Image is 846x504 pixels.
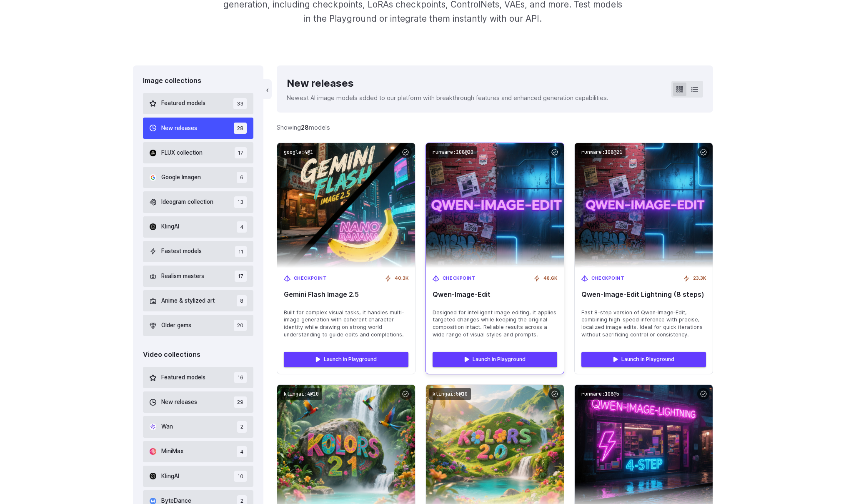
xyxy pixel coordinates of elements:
[234,320,247,331] span: 20
[161,99,205,108] span: Featured models
[433,291,557,298] span: Qwen‑Image‑Edit
[280,388,322,400] code: klingai:4@10
[237,172,247,183] span: 6
[143,93,253,114] button: Featured models 33
[233,98,247,109] span: 33
[235,271,247,282] span: 17
[284,309,408,339] span: Built for complex visual tasks, it handles multi-image generation with coherent character identit...
[234,396,247,408] span: 29
[161,422,173,431] span: Wan
[581,291,706,298] span: Qwen‑Image‑Edit Lightning (8 steps)
[143,349,253,360] div: Video collections
[581,309,706,339] span: Fast 8-step version of Qwen‑Image‑Edit, combining high-speed inference with precise, localized im...
[591,275,625,282] span: Checkpoint
[433,352,557,367] a: Launch in Playground
[277,143,415,268] img: Gemini Flash Image 2.5
[234,123,247,134] span: 28
[419,136,571,274] img: Qwen‑Image‑Edit
[237,446,247,457] span: 4
[235,246,247,257] span: 11
[143,367,253,388] button: Featured models 16
[143,466,253,487] button: KlingAI 10
[143,441,253,462] button: MiniMax 4
[143,266,253,287] button: Realism masters 17
[143,167,253,188] button: Google Imagen 6
[143,290,253,311] button: Anime & stylized art 8
[280,146,316,158] code: google:4@1
[143,142,253,163] button: FLUX collection 17
[277,123,330,132] div: Showing models
[578,388,623,400] code: runware:108@5
[161,247,202,256] span: Fastest models
[429,388,471,400] code: klingai:5@10
[234,471,247,482] span: 10
[287,75,608,91] div: New releases
[143,216,253,238] button: KlingAI 4
[161,296,215,306] span: Anime & stylized art
[143,315,253,336] button: Older gems 20
[284,352,408,367] a: Launch in Playground
[161,447,183,456] span: MiniMax
[161,222,179,231] span: KlingAI
[543,275,557,282] span: 48.6K
[263,79,272,99] button: ‹
[161,373,205,382] span: Featured models
[161,472,179,481] span: KlingAI
[235,147,247,158] span: 17
[143,241,253,262] button: Fastest models 11
[143,416,253,437] button: Wan 2
[433,309,557,339] span: Designed for intelligent image editing, it applies targeted changes while keeping the original co...
[237,295,247,306] span: 8
[301,124,309,131] strong: 28
[237,221,247,233] span: 4
[143,75,253,86] div: Image collections
[234,372,247,383] span: 16
[237,421,247,432] span: 2
[287,93,608,103] p: Newest AI image models added to our platform with breakthrough features and enhanced generation c...
[161,198,213,207] span: Ideogram collection
[161,173,201,182] span: Google Imagen
[693,275,706,282] span: 23.3K
[443,275,476,282] span: Checkpoint
[143,118,253,139] button: New releases 28
[395,275,408,282] span: 40.3K
[294,275,327,282] span: Checkpoint
[234,196,247,208] span: 13
[161,272,204,281] span: Realism masters
[161,398,197,407] span: New releases
[581,352,706,367] a: Launch in Playground
[284,291,408,298] span: Gemini Flash Image 2.5
[429,146,477,158] code: runware:108@20
[143,391,253,413] button: New releases 29
[578,146,626,158] code: runware:108@21
[161,148,203,158] span: FLUX collection
[143,191,253,213] button: Ideogram collection 13
[161,124,197,133] span: New releases
[161,321,191,330] span: Older gems
[575,143,713,268] img: Qwen‑Image‑Edit Lightning (8 steps)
